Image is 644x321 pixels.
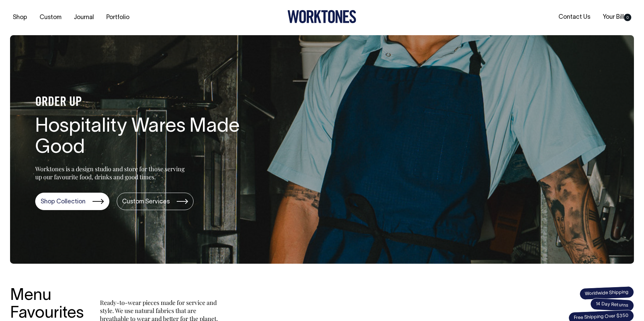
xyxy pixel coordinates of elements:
[35,116,250,159] h1: Hospitality Wares Made Good
[556,12,593,23] a: Contact Us
[35,193,109,210] a: Shop Collection
[579,286,634,300] span: Worldwide Shipping
[71,12,97,23] a: Journal
[10,12,30,23] a: Shop
[37,12,64,23] a: Custom
[35,95,250,110] h4: ORDER UP
[117,193,194,210] a: Custom Services
[590,298,634,312] span: 14 Day Returns
[104,12,132,23] a: Portfolio
[600,12,634,23] a: Your Bill0
[35,165,188,181] p: Worktones is a design studio and store for those serving up our favourite food, drinks and good t...
[624,14,631,21] span: 0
